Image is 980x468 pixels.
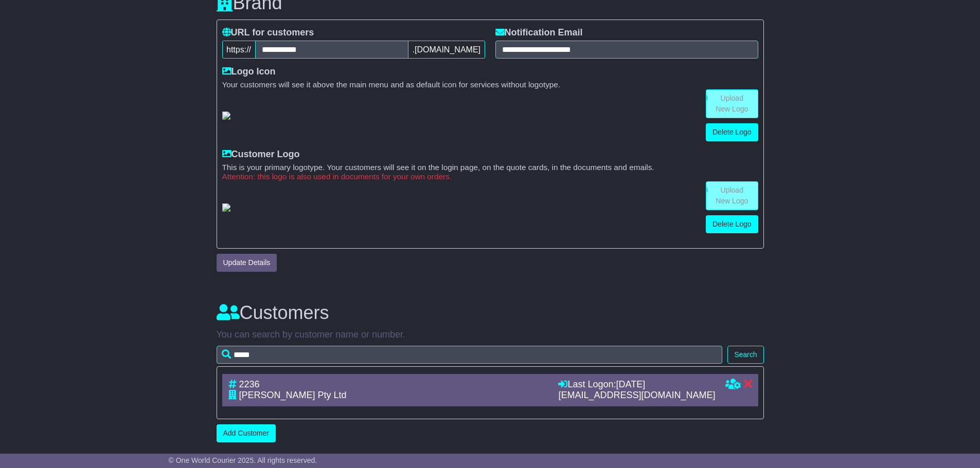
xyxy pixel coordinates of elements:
[222,66,276,78] label: Logo Icon
[239,390,347,400] span: [PERSON_NAME] Pty Ltd
[222,80,758,89] small: Your customers will see it above the main menu and as default icon for services without logotype.
[222,111,230,120] img: GetResellerIconLogo
[558,390,715,401] div: [EMAIL_ADDRESS][DOMAIN_NAME]
[217,303,764,323] h3: Customers
[706,89,758,118] a: Upload New Logo
[222,172,758,181] small: Attention: this logo is also used in documents for your own orders.
[408,41,485,59] span: .[DOMAIN_NAME]
[222,41,256,59] span: https://
[222,203,230,212] img: GetCustomerLogo
[495,27,583,39] label: Notification Email
[706,181,758,210] a: Upload New Logo
[239,379,260,389] span: 2236
[558,379,715,390] div: Last Logon:
[222,149,300,160] label: Customer Logo
[706,123,758,141] a: Delete Logo
[222,163,758,172] small: This is your primary logotype. Your customers will see it on the login page, on the quote cards, ...
[616,379,645,389] span: [DATE]
[217,329,764,341] p: You can search by customer name or number.
[217,254,277,272] button: Update Details
[169,456,317,464] span: © One World Courier 2025. All rights reserved.
[217,424,276,442] a: Add Customer
[222,27,314,39] label: URL for customers
[706,215,758,233] a: Delete Logo
[727,346,763,364] button: Search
